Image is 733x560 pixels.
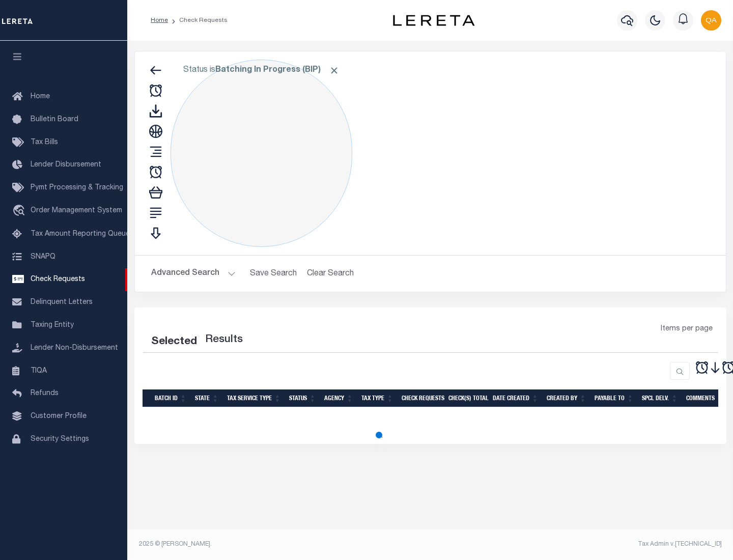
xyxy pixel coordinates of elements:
[31,436,89,443] span: Security Settings
[543,389,590,407] th: Created By
[151,17,168,23] a: Home
[31,253,55,260] span: SNAPQ
[223,389,285,407] th: Tax Service Type
[31,184,123,191] span: Pymt Processing & Tracking
[31,299,93,306] span: Delinquent Letters
[444,389,489,407] th: Check(s) Total
[31,345,118,352] span: Lender Non-Disbursement
[31,207,122,214] span: Order Management System
[638,389,682,407] th: Spcl Delv.
[31,390,59,397] span: Refunds
[131,540,431,549] div: 2025 © [PERSON_NAME].
[661,324,713,335] span: Items per page
[31,322,74,329] span: Taxing Entity
[191,389,223,407] th: State
[171,60,352,247] div: Click to Edit
[215,66,340,74] b: Batching In Progress (BIP)
[489,389,543,407] th: Date Created
[151,389,191,407] th: Batch Id
[31,139,58,146] span: Tax Bills
[701,10,721,31] img: svg+xml;base64,PHN2ZyB4bWxucz0iaHR0cDovL3d3dy53My5vcmcvMjAwMC9zdmciIHBvaW50ZXItZXZlbnRzPSJub25lIi...
[320,389,357,407] th: Agency
[682,389,728,407] th: Comments
[31,161,101,169] span: Lender Disbursement
[31,413,87,420] span: Customer Profile
[303,264,358,284] button: Clear Search
[244,264,303,284] button: Save Search
[285,389,320,407] th: Status
[168,16,228,25] li: Check Requests
[393,15,474,26] img: logo-dark.svg
[12,205,29,218] i: travel_explore
[31,276,85,283] span: Check Requests
[31,93,50,100] span: Home
[398,389,444,407] th: Check Requests
[31,367,47,374] span: TIQA
[151,334,197,350] div: Selected
[151,264,236,284] button: Advanced Search
[31,116,78,123] span: Bulletin Board
[31,231,130,238] span: Tax Amount Reporting Queue
[438,540,722,549] div: Tax Admin v.[TECHNICAL_ID]
[590,389,638,407] th: Payable To
[329,65,340,76] span: Click to Remove
[357,389,398,407] th: Tax Type
[205,332,243,348] label: Results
